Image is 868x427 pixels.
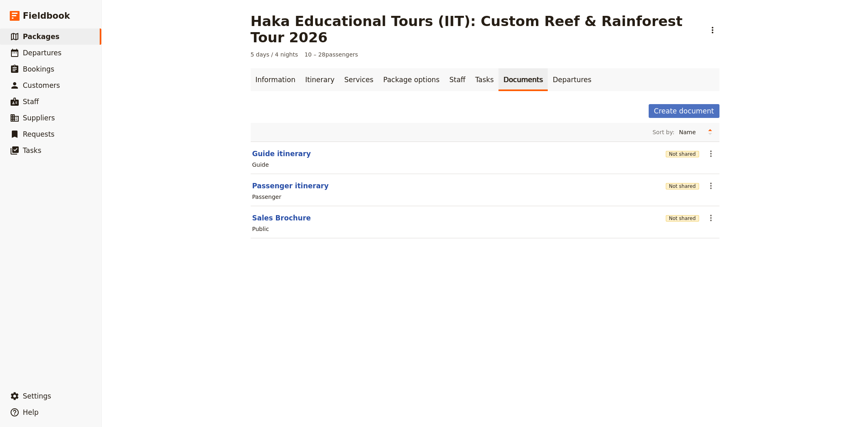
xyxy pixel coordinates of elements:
[252,213,311,223] button: Sales Brochure
[548,68,596,91] a: Departures
[23,114,55,122] span: Suppliers
[23,49,61,57] span: Departures
[23,130,55,138] span: Requests
[676,126,704,138] select: Sort by:
[23,408,39,416] span: Help
[23,392,51,400] span: Settings
[252,225,269,233] div: Public
[704,126,716,138] button: Change sort direction
[339,68,378,91] a: Services
[23,81,60,89] span: Customers
[252,193,282,201] div: Passenger
[470,68,499,91] a: Tasks
[300,68,339,91] a: Itinerary
[252,161,269,169] div: Guide
[23,65,54,73] span: Bookings
[444,68,470,91] a: Staff
[251,13,701,46] h1: Haka Educational Tours (IIT): Custom Reef & Rainforest Tour 2026
[706,23,719,37] button: Actions
[252,149,311,159] button: Guide itinerary
[23,98,39,106] span: Staff
[704,211,718,225] button: Actions
[23,146,42,155] span: Tasks
[251,68,300,91] a: Information
[304,50,358,59] span: 10 – 28 passengers
[666,183,699,190] button: Not shared
[378,68,444,91] a: Package options
[652,128,674,136] span: Sort by:
[649,104,719,118] button: Create document
[252,181,329,191] button: Passenger itinerary
[498,68,548,91] a: Documents
[666,151,699,157] button: Not shared
[251,50,298,59] span: 5 days / 4 nights
[23,33,59,41] span: Packages
[23,10,70,22] span: Fieldbook
[666,215,699,222] button: Not shared
[704,179,718,193] button: Actions
[704,147,718,161] button: Actions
